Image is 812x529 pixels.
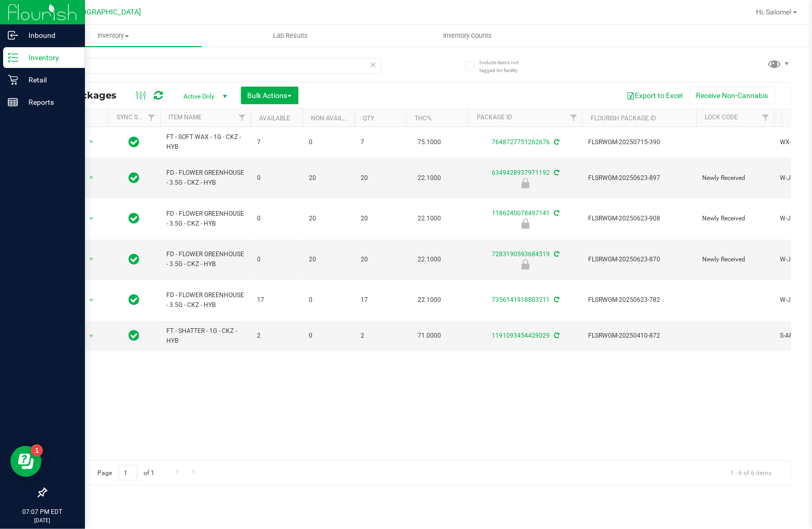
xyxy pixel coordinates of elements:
[257,255,296,264] span: 0
[143,109,160,127] a: Filter
[166,290,245,310] span: FD - FLOWER GREENHOUSE - 3.5G - CKZ - HYB
[309,255,348,264] span: 20
[166,249,245,269] span: FD - FLOWER GREENHOUSE - 3.5G - CKZ - HYB
[552,169,559,176] span: Sync from Compliance System
[119,465,137,481] input: 1
[259,31,322,40] span: Lab Results
[129,171,140,185] span: In Sync
[129,328,140,343] span: In Sync
[8,75,18,85] inline-svg: Retail
[477,114,512,121] a: Package ID
[363,115,374,122] a: Qty
[54,90,127,101] span: All Packages
[703,214,768,224] span: Newly Received
[85,252,98,267] span: select
[492,296,550,303] a: 7356141918803211
[412,252,446,267] span: 22.1000
[259,115,290,122] a: Available
[690,87,775,104] button: Receive Non-Cannabis
[241,87,298,104] button: Bulk Actions
[18,51,80,64] p: Inventory
[166,326,245,346] span: FT - SHATTER - 1G - CKZ - HYB
[589,214,690,224] span: FLSRWGM-20250623-908
[492,138,550,146] a: 7648727751262676
[361,214,400,224] span: 20
[166,132,245,152] span: FT - SOFT WAX - 1G - CKZ - HYB
[309,173,348,183] span: 20
[8,97,18,107] inline-svg: Reports
[589,295,690,305] span: FLSRWGM-20250623-782
[703,173,768,183] span: Newly Received
[361,173,400,183] span: 20
[129,211,140,226] span: In Sync
[379,25,557,47] a: Inventory Counts
[492,210,550,217] a: 1186240078497141
[129,135,140,149] span: In Sync
[85,212,98,226] span: select
[257,137,296,147] span: 7
[429,31,506,40] span: Inventory Counts
[117,114,156,121] a: Sync Status
[722,465,780,481] span: 1 - 6 of 6 items
[202,25,379,47] a: Lab Results
[18,74,80,86] p: Retail
[412,171,446,186] span: 22.1000
[467,178,584,188] div: Newly Received
[552,296,559,303] span: Sync from Compliance System
[5,517,80,524] p: [DATE]
[129,293,140,307] span: In Sync
[492,332,550,339] a: 1191093454429029
[309,331,348,341] span: 0
[166,209,245,229] span: FD - FLOWER GREENHOUSE - 3.5G - CKZ - HYB
[412,293,446,308] span: 22.1000
[412,211,446,226] span: 22.1000
[361,137,400,147] span: 7
[565,109,582,127] a: Filter
[705,114,738,121] a: Lock Code
[467,218,584,229] div: Newly Received
[361,255,400,264] span: 20
[412,135,446,150] span: 75.1000
[309,214,348,224] span: 20
[757,109,774,127] a: Filter
[257,295,296,305] span: 17
[361,331,400,341] span: 2
[70,8,141,17] span: [GEOGRAPHIC_DATA]
[309,137,348,147] span: 0
[311,115,357,122] a: Non-Available
[412,328,446,343] span: 71.0000
[85,293,98,308] span: select
[168,114,202,121] a: Item Name
[620,87,690,104] button: Export to Excel
[248,91,292,100] span: Bulk Actions
[8,52,18,63] inline-svg: Inventory
[552,250,559,258] span: Sync from Compliance System
[129,252,140,267] span: In Sync
[85,171,98,185] span: select
[591,115,656,122] a: Flourish Package ID
[85,135,98,149] span: select
[589,255,690,264] span: FLSRWGM-20250623-870
[31,444,43,457] iframe: Resource center unread badge
[89,465,163,481] span: Page of 1
[492,169,550,176] a: 6349428937971192
[492,250,550,258] a: 7283190593684519
[479,59,531,74] span: Include items not tagged for facility
[703,255,768,264] span: Newly Received
[85,329,98,343] span: select
[257,331,296,341] span: 2
[415,115,432,122] a: THC%
[25,25,202,47] a: Inventory
[257,214,296,224] span: 0
[757,8,792,16] span: Hi, Salome!
[552,138,559,146] span: Sync from Compliance System
[18,29,80,41] p: Inbound
[552,332,559,339] span: Sync from Compliance System
[166,168,245,188] span: FD - FLOWER GREENHOUSE - 3.5G - CKZ - HYB
[46,58,382,74] input: Search Package ID, Item Name, SKU, Lot or Part Number...
[361,295,400,305] span: 17
[370,58,377,72] span: Clear
[309,295,348,305] span: 0
[589,173,690,183] span: FLSRWGM-20250623-897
